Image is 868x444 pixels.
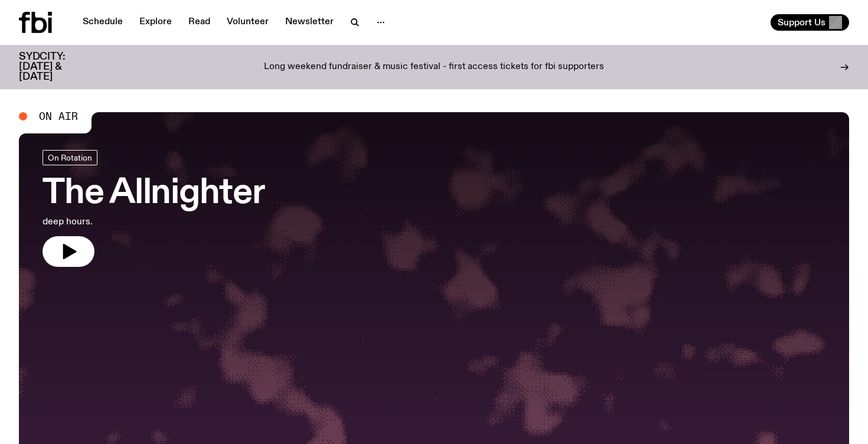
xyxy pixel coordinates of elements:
[771,14,849,31] button: Support Us
[43,150,97,165] a: On Rotation
[264,62,604,73] p: Long weekend fundraiser & music festival - first access tickets for fbi supporters
[43,215,265,229] p: deep hours.
[43,150,265,267] a: The Allnighterdeep hours.
[132,14,179,31] a: Explore
[39,111,78,122] span: On Air
[220,14,276,31] a: Volunteer
[778,17,825,28] span: Support Us
[43,177,265,210] h3: The Allnighter
[181,14,217,31] a: Read
[76,14,130,31] a: Schedule
[278,14,341,31] a: Newsletter
[48,153,92,162] span: On Rotation
[19,52,94,82] h3: SYDCITY: [DATE] & [DATE]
